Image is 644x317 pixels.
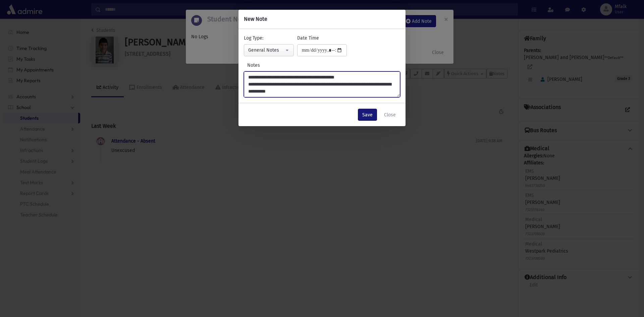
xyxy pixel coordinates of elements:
[297,35,319,42] label: Date Time
[244,35,263,42] label: Log Type:
[244,44,294,56] button: General Notes
[244,62,270,69] label: Notes
[248,47,284,54] div: General Notes
[244,15,267,23] h6: New Note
